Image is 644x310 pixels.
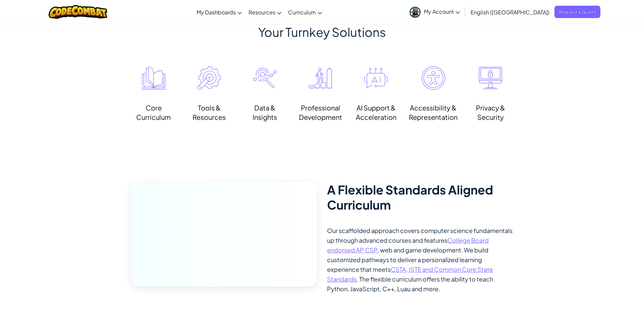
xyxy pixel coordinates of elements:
span: English ([GEOGRAPHIC_DATA]) [471,9,549,16]
span: My Account [424,8,460,15]
span: Our scaffolded approach covers computer science fundamentals up through advanced courses and feat... [327,227,513,244]
div: Privacy & Security [468,103,513,122]
img: avatar [410,7,421,18]
img: Vector image to illustrate AI Support & Acceleration [364,66,388,90]
img: CodeCombat logo [49,5,107,19]
a: My Account [406,1,463,22]
span: My Dashboards [197,9,236,16]
div: Professional Development [298,103,343,122]
img: Vector image to illustrate Data & Insights [253,66,277,90]
span: , web and game development. We build customized pathways to deliver a personalized learning exper... [327,246,488,273]
span: Curriculum [288,9,316,16]
div: Core Curriculum [131,103,176,122]
div: Data & Insights [242,103,288,122]
a: Curriculum [285,3,325,21]
a: CSTA, ISTE and Common Core State Standards [327,265,493,283]
span: . The flexible curriculum offers the ability to teach Python, JavaScript, C++, Luau and more. [327,275,493,293]
img: Vector image to illustrate Tools & Resources [198,66,221,90]
a: Request a Quote [554,6,600,18]
a: Resources [245,3,285,21]
h3: A Flexible Standards Aligned Curriculum [327,182,513,212]
span: Your Turnkey Solutions [258,24,386,40]
div: Tools & Resources [186,103,232,122]
span: Resources [249,9,275,16]
a: English ([GEOGRAPHIC_DATA]) [467,3,553,21]
img: Vector image to illustrate Accessibility & Representation [422,66,445,90]
div: AI Support & Acceleration [353,103,399,122]
img: Vector image to illustrate Professional Development [309,66,332,90]
img: Vector image to illustrate Privacy & Security [479,66,502,90]
div: Accessibility & Representation [409,103,458,122]
img: Vector image to illustrate Core Curriculum [142,66,165,90]
a: My Dashboards [193,3,245,21]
